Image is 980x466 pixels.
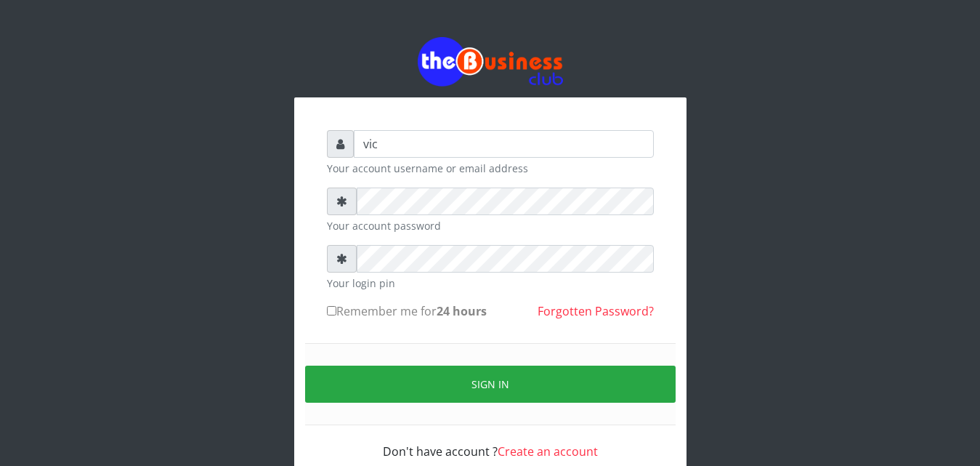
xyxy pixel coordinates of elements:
[437,303,487,319] b: 24 hours
[498,443,598,459] a: Create an account
[327,218,654,233] small: Your account password
[538,303,654,319] a: Forgotten Password?
[327,306,336,316] input: Remember me for24 hours
[327,302,487,320] label: Remember me for
[305,366,676,403] button: Sign in
[327,425,654,460] div: Don't have account ?
[354,130,654,158] input: Username or email address
[327,161,654,176] small: Your account username or email address
[327,276,654,291] small: Your login pin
